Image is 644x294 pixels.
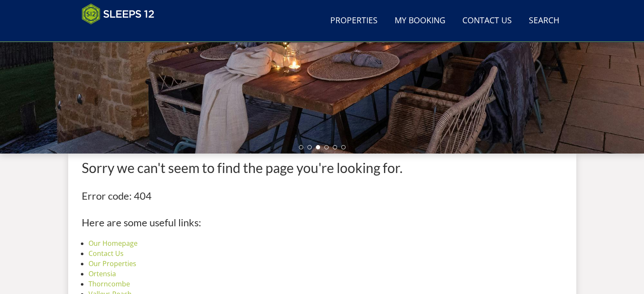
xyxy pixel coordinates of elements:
[82,160,563,175] h1: Sorry we can't seem to find the page you're looking for.
[77,30,166,37] iframe: Customer reviews powered by Trustpilot
[88,259,136,268] a: Our Properties
[459,11,515,30] a: Contact Us
[82,190,563,201] h3: Error code: 404
[82,3,155,25] img: Sleeps 12
[525,11,563,30] a: Search
[327,11,381,30] a: Properties
[88,239,138,248] a: Our Homepage
[88,279,130,289] a: Thorncombe
[88,249,124,258] a: Contact Us
[88,269,116,278] a: Ortensia
[82,217,563,228] h3: Here are some useful links:
[391,11,449,30] a: My Booking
